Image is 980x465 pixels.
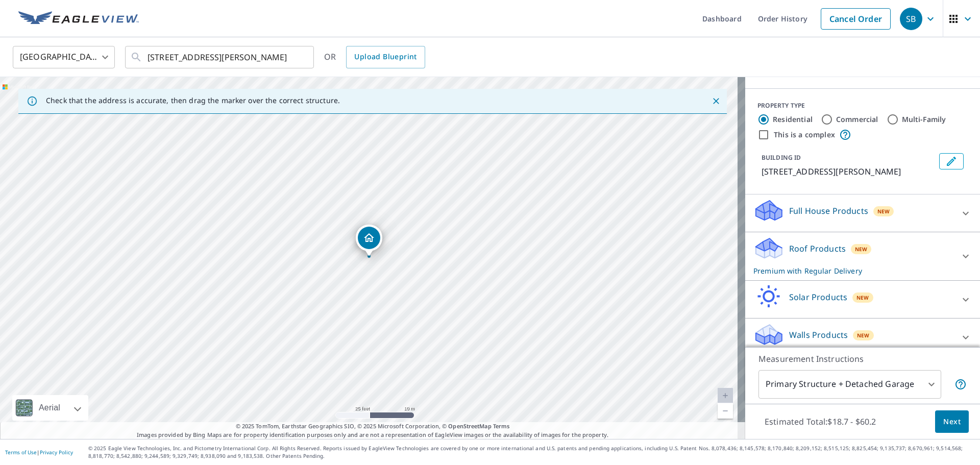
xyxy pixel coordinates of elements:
[753,323,972,352] div: Walls ProductsNew
[36,395,63,421] div: Aerial
[935,410,969,433] button: Next
[5,449,73,455] p: |
[789,291,847,303] p: Solar Products
[900,8,922,30] div: SB
[758,370,941,399] div: Primary Structure + Detached Garage
[88,445,975,460] p: © 2025 Eagle View Technologies, Inc. and Pictometry International Corp. All Rights Reserved. Repo...
[148,43,293,71] input: Search by address or latitude-longitude
[943,415,961,428] span: Next
[877,207,890,215] span: New
[354,51,416,63] span: Upload Blueprint
[236,422,510,431] span: © 2025 TomTom, Earthstar Geographics SIO, © 2025 Microsoft Corporation, ©
[448,422,491,430] a: OpenStreetMap
[13,43,115,71] div: [GEOGRAPHIC_DATA]
[821,8,891,30] a: Cancel Order
[756,410,884,433] p: Estimated Total: $18.7 - $60.2
[709,94,723,108] button: Close
[856,293,869,302] span: New
[939,153,964,169] button: Edit building 1
[773,114,813,125] label: Residential
[753,236,972,276] div: Roof ProductsNewPremium with Regular Delivery
[857,331,870,339] span: New
[762,153,801,162] p: BUILDING ID
[40,449,73,456] a: Privacy Policy
[774,130,835,140] label: This is a complex
[356,225,382,256] div: Dropped pin, building 1, Residential property, 7245 Larkin Rd Live Oak, CA 95953
[758,353,967,365] p: Measurement Instructions
[753,285,972,314] div: Solar ProductsNew
[902,114,946,125] label: Multi-Family
[753,199,972,228] div: Full House ProductsNew
[762,165,935,178] p: [STREET_ADDRESS][PERSON_NAME]
[954,378,967,390] span: Your report will include the primary structure and a detached garage if one exists.
[46,96,340,105] p: Check that the address is accurate, then drag the marker over the correct structure.
[757,101,968,110] div: PROPERTY TYPE
[836,114,878,125] label: Commercial
[5,449,37,456] a: Terms of Use
[789,205,868,217] p: Full House Products
[718,403,733,419] a: Current Level 20, Zoom Out
[493,422,510,430] a: Terms
[855,245,868,253] span: New
[346,46,425,68] a: Upload Blueprint
[18,11,139,27] img: EV Logo
[753,265,953,276] p: Premium with Regular Delivery
[12,395,88,421] div: Aerial
[718,388,733,403] a: Current Level 20, Zoom In Disabled
[789,329,848,341] p: Walls Products
[324,46,425,68] div: OR
[789,242,846,255] p: Roof Products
